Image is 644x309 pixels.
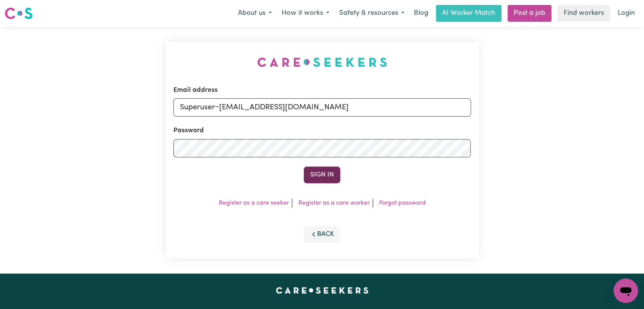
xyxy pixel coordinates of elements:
a: Careseekers home page [276,287,368,293]
iframe: Button to launch messaging window [614,279,638,303]
label: Password [173,126,204,136]
button: About us [233,5,277,21]
a: Careseekers logo [5,5,33,22]
a: AI Worker Match [436,5,501,22]
a: Forgot password [379,200,426,206]
button: Sign In [304,167,340,183]
a: Login [613,5,639,22]
a: Blog [409,5,433,22]
a: Register as a care worker [298,200,370,206]
a: Find workers [557,5,610,22]
a: Post a job [508,5,551,22]
input: Email address [173,98,471,117]
button: Safety & resources [334,5,409,21]
label: Email address [173,85,218,95]
img: Careseekers logo [5,6,33,20]
button: Back [304,226,340,243]
a: Register as a care seeker [219,200,289,206]
button: How it works [277,5,334,21]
